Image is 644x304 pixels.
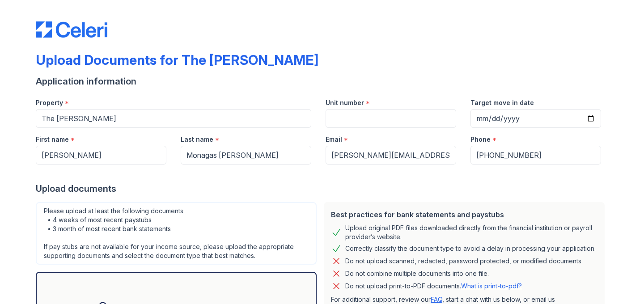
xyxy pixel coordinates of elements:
[345,224,597,241] div: Upload original PDF files downloaded directly from the financial institution or payroll provider’...
[36,75,608,88] div: Application information
[345,243,596,254] div: Correctly classify the document type to avoid a delay in processing your application.
[36,135,69,144] label: First name
[326,135,342,144] label: Email
[331,209,597,220] div: Best practices for bank statements and paystubs
[36,98,63,107] label: Property
[461,282,522,290] a: What is print-to-pdf?
[36,182,608,195] div: Upload documents
[36,202,317,265] div: Please upload at least the following documents: • 4 weeks of most recent paystubs • 3 month of mo...
[345,268,489,279] div: Do not combine multiple documents into one file.
[470,98,534,107] label: Target move in date
[36,21,107,38] img: CE_Logo_Blue-a8612792a0a2168367f1c8372b55b34899dd931a85d93a1a3d3e32e68fde9ad4.png
[345,282,522,291] p: Do not upload print-to-PDF documents.
[326,98,364,107] label: Unit number
[181,135,213,144] label: Last name
[36,52,318,68] div: Upload Documents for The [PERSON_NAME]
[345,256,583,266] div: Do not upload scanned, redacted, password protected, or modified documents.
[470,135,491,144] label: Phone
[431,296,442,303] a: FAQ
